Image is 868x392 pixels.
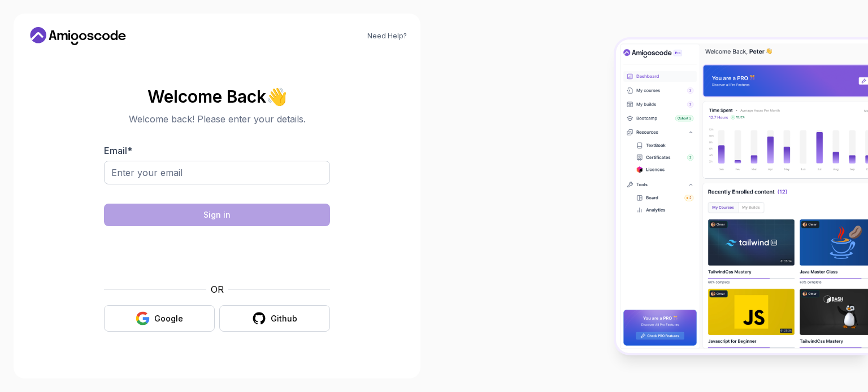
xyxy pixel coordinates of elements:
[27,27,129,45] a: Home link
[104,112,330,126] p: Welcome back! Please enter your details.
[211,283,224,296] p: OR
[132,233,302,276] iframe: Widget containing checkbox for hCaptcha security challenge
[266,87,287,105] span: 👋
[104,204,330,226] button: Sign in
[104,145,132,156] label: Email *
[271,313,297,324] div: Github
[203,209,231,221] div: Sign in
[367,32,407,41] a: Need Help?
[104,87,330,105] h2: Welcome Back
[219,305,330,332] button: Github
[154,313,183,324] div: Google
[104,161,330,184] input: Enter your email
[104,305,215,332] button: Google
[616,39,868,353] img: Amigoscode Dashboard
